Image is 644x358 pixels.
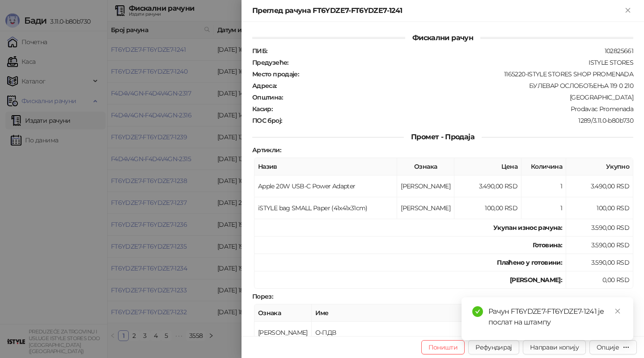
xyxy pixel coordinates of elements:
span: check-circle [472,306,483,317]
td: 0,00 RSD [566,271,633,289]
div: ISTYLE STORES [289,58,634,67]
strong: ПИБ : [252,47,267,55]
td: [PERSON_NAME] [254,322,312,344]
td: 100,00 RSD [566,197,633,219]
button: Поништи [421,340,465,354]
div: БУЛЕВАР ОСЛОБОЂЕЊА 119 0 210 [278,82,634,90]
span: Промет - Продаја [404,133,482,141]
td: 1 [521,197,566,219]
th: Количина [521,158,566,175]
strong: Касир : [252,105,272,113]
strong: Општина : [252,93,283,101]
td: 100,00 RSD [454,197,521,219]
button: Направи копију [523,340,586,354]
strong: [PERSON_NAME]: [510,276,562,284]
strong: Укупан износ рачуна : [493,224,562,232]
th: Ознака [397,158,454,175]
a: Close [613,306,623,316]
div: Преглед рачуна FT6YDZE7-FT6YDZE7-1241 [252,5,623,16]
td: 3.590,00 RSD [566,237,633,254]
th: Укупно [566,158,633,175]
td: О-ПДВ [312,322,530,344]
td: Apple 20W USB-C Power Adapter [254,175,397,197]
span: Фискални рачун [405,33,480,42]
div: Рачун FT6YDZE7-FT6YDZE7-1241 је послат на штампу [488,306,623,328]
td: [PERSON_NAME] [397,197,454,219]
strong: Место продаје : [252,70,299,78]
button: Close [623,5,633,16]
span: close [614,308,621,314]
td: [PERSON_NAME] [397,175,454,197]
td: 3.590,00 RSD [566,254,633,271]
div: [GEOGRAPHIC_DATA] [284,93,634,101]
strong: ПОС број : [252,117,282,125]
button: Рефундирај [468,340,519,354]
div: 1165220-ISTYLE STORES SHOP PROMENADA [300,70,634,78]
strong: Адреса : [252,82,277,90]
div: 1289/3.11.0-b80b730 [283,117,634,125]
td: 3.490,00 RSD [566,175,633,197]
td: 1 [521,175,566,197]
th: Ознака [254,304,312,322]
strong: Предузеће : [252,58,288,67]
td: iSTYLE bag SMALL Paper (41x41x31cm) [254,197,397,219]
strong: Плаћено у готовини: [497,258,562,266]
th: Назив [254,158,397,175]
td: 3.590,00 RSD [566,219,633,237]
span: Направи копију [530,343,579,351]
div: Prodavac Promenada [273,105,634,113]
strong: Готовина : [533,241,562,249]
strong: Порез : [252,292,273,300]
td: 3.490,00 RSD [454,175,521,197]
div: 102825661 [268,47,634,55]
th: Цена [454,158,521,175]
button: Опције [589,340,637,354]
strong: Артикли : [252,146,281,154]
th: Име [312,304,530,322]
div: Опције [597,343,619,351]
